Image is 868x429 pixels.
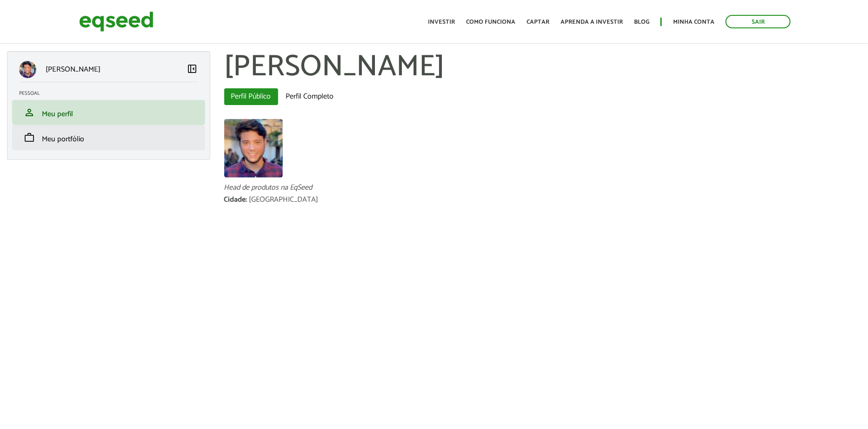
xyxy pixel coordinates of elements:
li: Meu portfólio [12,125,205,150]
span: Meu portfólio [42,133,84,145]
a: Perfil Público [224,88,278,105]
a: Sair [726,15,791,28]
span: : [246,193,247,206]
h2: Pessoal [19,91,205,96]
div: Head de produtos na EqSeed [224,184,861,191]
a: Minha conta [673,19,714,25]
span: left_panel_close [187,63,198,74]
span: work [24,132,35,143]
a: Como funciona [466,19,515,25]
a: Captar [527,19,549,25]
a: Aprenda a investir [561,19,623,25]
span: Meu perfil [42,108,73,120]
h1: [PERSON_NAME] [224,51,861,84]
a: Colapsar menu [187,63,198,76]
a: Blog [634,19,649,25]
a: personMeu perfil [19,107,198,118]
div: Cidade [224,196,249,204]
img: EqSeed [79,9,154,34]
p: [PERSON_NAME] [46,65,100,74]
span: person [24,107,35,118]
img: Foto de Leonardo Valim Craveira [224,119,283,178]
a: Investir [428,19,455,25]
li: Meu perfil [12,100,205,125]
div: [GEOGRAPHIC_DATA] [249,196,319,204]
a: workMeu portfólio [19,132,198,143]
a: Perfil Completo [279,88,341,105]
a: Ver perfil do usuário. [224,119,283,178]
